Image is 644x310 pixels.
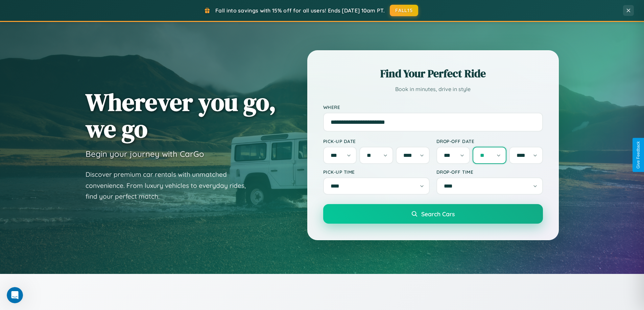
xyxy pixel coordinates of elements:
label: Where [323,104,543,110]
h1: Wherever you go, we go [86,89,276,142]
label: Drop-off Time [436,169,543,175]
iframe: Intercom live chat [7,287,23,303]
h3: Begin your journey with CarGo [86,149,204,159]
p: Book in minutes, drive in style [323,84,543,94]
span: Fall into savings with 15% off for all users! Ends [DATE] 10am PT. [215,7,385,14]
span: Search Cars [421,210,455,218]
h2: Find Your Perfect Ride [323,66,543,81]
label: Drop-off Date [436,138,543,144]
p: Discover premium car rentals with unmatched convenience. From luxury vehicles to everyday rides, ... [86,169,255,202]
button: Search Cars [323,204,543,224]
button: FALL15 [390,5,418,16]
label: Pick-up Time [323,169,430,175]
label: Pick-up Date [323,138,430,144]
div: Give Feedback [636,141,641,169]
